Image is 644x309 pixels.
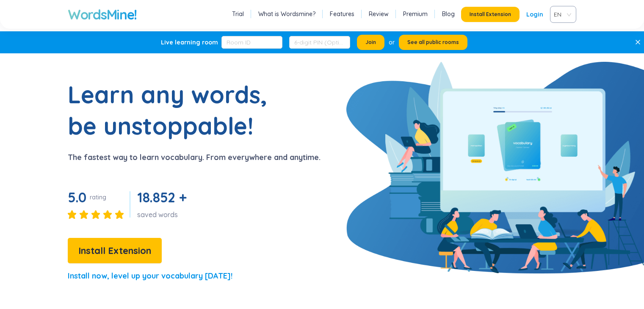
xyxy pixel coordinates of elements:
input: Room ID [221,36,282,49]
a: Features [330,10,354,18]
button: See all public rooms [399,35,467,50]
div: rating [90,193,106,201]
div: or [389,38,395,47]
p: The fastest way to learn vocabulary. From everywhere and anytime. [68,152,321,163]
span: Install Extension [78,243,151,258]
span: Join [365,39,376,46]
a: Trial [232,10,244,18]
p: Install now, level up your vocabulary [DATE]! [68,270,232,282]
span: VIE [554,8,569,21]
h1: Learn any words, be unstoppable! [68,79,279,141]
input: 6-digit PIN (Optional) [289,36,350,49]
div: Live learning room [161,38,218,47]
span: Install Extension [470,11,511,18]
button: Join [357,35,384,50]
a: Review [369,10,389,18]
a: Login [526,7,543,22]
button: Install Extension [461,7,520,22]
a: WordsMine! [68,6,137,23]
button: Install Extension [68,238,162,263]
a: Install Extension [68,247,162,256]
span: 5.0 [68,189,86,206]
span: 18.852 + [137,189,186,206]
span: See all public rooms [407,39,459,46]
div: saved words [137,210,190,219]
a: Blog [442,10,455,18]
a: What is Wordsmine? [258,10,315,18]
a: Premium [403,10,428,18]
